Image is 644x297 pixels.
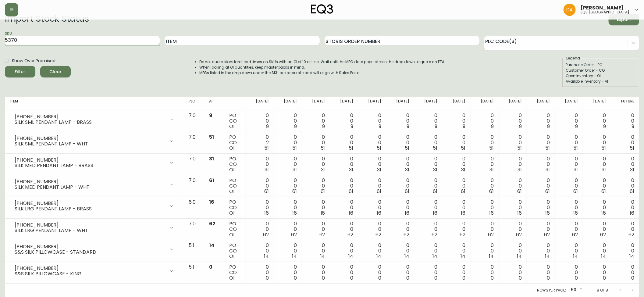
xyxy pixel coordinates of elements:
div: 0 0 [391,264,409,281]
th: [DATE] [330,97,358,110]
span: 62 [516,231,522,238]
div: 50 [568,285,584,295]
div: 0 0 [419,113,437,129]
div: 0 0 [560,178,578,194]
div: S&S SILK PILLOWCASE - KING [15,271,165,277]
span: Show Over Promised [12,58,55,64]
div: 0 0 [251,199,269,216]
span: 62 [375,231,381,238]
span: 61 [545,188,550,195]
span: OI [229,166,234,173]
span: 51 [292,145,297,152]
div: 0 0 [475,113,494,129]
div: 0 0 [335,156,353,173]
th: Future [611,97,639,110]
span: 16 [405,209,409,216]
th: [DATE] [499,97,527,110]
div: [PHONE_NUMBER] [15,244,165,249]
div: 0 0 [307,243,325,259]
div: SILK LRG PENDANT LAMP - WHT [15,228,165,233]
div: PO CO [229,178,241,194]
div: 0 0 [307,156,325,173]
div: 0 0 [616,134,634,151]
div: 0 0 [391,134,409,151]
div: 0 0 [391,156,409,173]
th: AI [205,97,224,110]
span: 9 [603,123,606,130]
div: 0 0 [560,156,578,173]
span: 61 [517,188,522,195]
div: 0 0 [532,113,550,129]
span: 51 [574,145,578,152]
div: 0 0 [307,134,325,151]
div: 0 0 [588,199,606,216]
div: [PHONE_NUMBER]SILK MED PENDANT LAMP - WHT [10,178,179,191]
span: 61 [602,188,606,195]
th: [DATE] [471,97,499,110]
div: 0 0 [560,134,578,151]
span: 62 [291,231,297,238]
div: 0 0 [503,178,522,194]
span: 31 [433,166,438,173]
div: 0 0 [616,113,634,129]
div: 0 0 [307,113,325,129]
img: dd1a7e8db21a0ac8adbf82b84ca05374 [564,4,576,16]
span: OI [229,188,234,195]
div: 0 0 [616,243,634,259]
div: 0 0 [419,199,437,216]
div: PO CO [229,156,241,173]
span: 62 [432,231,438,238]
td: 7.0 [184,175,205,197]
span: OI [229,209,234,216]
span: 62 [600,231,606,238]
span: 9 [491,123,494,130]
span: 9 [294,123,297,130]
div: 0 0 [391,243,409,259]
div: 0 0 [532,178,550,194]
th: [DATE] [246,97,274,110]
div: 0 0 [251,178,269,194]
div: 0 0 [447,113,465,129]
span: 14 [461,253,466,260]
span: 14 [489,253,494,260]
span: OI [229,231,234,238]
span: 9 [463,123,466,130]
span: 9 [266,123,269,130]
div: 0 0 [335,178,353,194]
div: SILK SML PENDANT LAMP - WHT [15,141,165,147]
span: 61 [377,188,381,195]
div: 0 2 [251,134,269,151]
span: 51 [433,145,438,152]
th: [DATE] [302,97,330,110]
span: 62 [628,231,634,238]
span: 14 [573,253,578,260]
div: 0 0 [447,178,465,194]
div: 0 0 [363,113,381,129]
span: 51 [349,145,353,152]
div: 0 0 [363,134,381,151]
span: 62 [404,231,409,238]
div: 0 0 [363,264,381,281]
span: 61 [209,177,215,184]
div: 0 0 [447,243,465,259]
div: 0 0 [335,221,353,238]
div: 0 0 [307,264,325,281]
div: 0 0 [279,134,297,151]
td: 7.0 [184,132,205,154]
span: 61 [321,188,325,195]
div: 0 0 [419,156,437,173]
span: 61 [461,188,466,195]
span: 62 [209,220,216,227]
span: 16 [209,199,215,206]
div: 0 0 [616,199,634,216]
span: 31 [293,166,297,173]
span: 61 [405,188,409,195]
span: 51 [461,145,466,152]
span: 51 [264,145,269,152]
span: 31 [489,166,494,173]
span: 61 [292,188,297,195]
div: 0 0 [503,156,522,173]
div: 0 0 [307,221,325,238]
div: 0 0 [391,199,409,216]
div: [PHONE_NUMBER]SILK SML PENDANT LAMP - WHT [10,134,179,148]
